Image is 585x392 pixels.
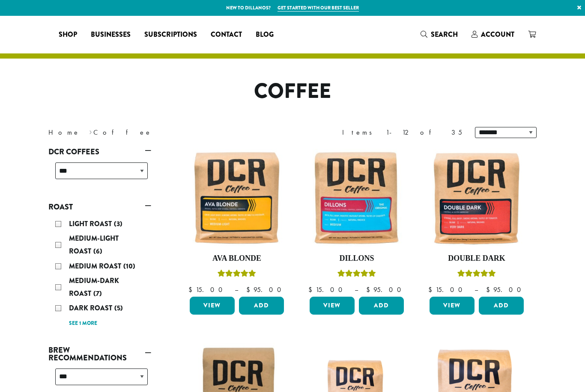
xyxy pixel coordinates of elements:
[427,149,526,247] img: Double-Dark-12oz-300x300.jpg
[414,27,465,41] a: Search
[48,127,280,138] nav: Breadcrumb
[48,343,151,365] a: Brew Recommendations
[479,297,524,315] button: Add
[48,200,151,214] a: Roast
[188,149,286,293] a: Ava BlondeRated 5.00 out of 5
[188,149,286,247] img: Ava-Blonde-12oz-1-300x300.jpg
[307,149,406,247] img: Dillons-12oz-300x300.jpg
[428,285,466,294] bdi: 15.00
[486,285,493,294] span: $
[235,285,238,294] span: –
[69,303,114,313] span: Dark Roast
[190,297,235,315] a: View
[481,29,514,39] span: Account
[427,254,526,263] h4: Double Dark
[91,29,131,40] span: Businesses
[48,144,151,159] a: DCR Coffees
[123,261,135,271] span: (10)
[69,233,119,256] span: Medium-Light Roast
[359,297,404,315] button: Add
[48,159,151,189] div: DCR Coffees
[42,79,543,104] h1: Coffee
[48,214,151,333] div: Roast
[69,276,119,298] span: Medium-Dark Roast
[246,285,285,294] bdi: 95.00
[59,29,77,40] span: Shop
[69,261,123,271] span: Medium Roast
[310,297,355,315] a: View
[69,319,97,328] a: See 1 more
[188,285,196,294] span: $
[256,29,274,40] span: Blog
[427,149,526,293] a: Double DarkRated 4.50 out of 5
[188,285,227,294] bdi: 15.00
[366,285,373,294] span: $
[342,127,462,138] div: Items 1-12 of 35
[218,268,256,281] div: Rated 5.00 out of 5
[431,29,458,39] span: Search
[486,285,525,294] bdi: 95.00
[69,219,114,229] span: Light Roast
[114,303,123,313] span: (5)
[114,219,122,229] span: (3)
[278,4,359,12] a: Get started with our best seller
[246,285,254,294] span: $
[211,29,242,40] span: Contact
[355,285,358,294] span: –
[93,246,102,256] span: (6)
[144,29,197,40] span: Subscriptions
[93,289,102,298] span: (7)
[239,297,284,315] button: Add
[188,254,286,263] h4: Ava Blonde
[89,124,92,138] span: ›
[307,254,406,263] h4: Dillons
[52,28,84,41] a: Shop
[308,285,316,294] span: $
[475,285,478,294] span: –
[457,268,496,281] div: Rated 4.50 out of 5
[307,149,406,293] a: DillonsRated 5.00 out of 5
[48,128,80,137] a: Home
[430,297,475,315] a: View
[428,285,436,294] span: $
[337,268,376,281] div: Rated 5.00 out of 5
[366,285,405,294] bdi: 95.00
[308,285,346,294] bdi: 15.00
